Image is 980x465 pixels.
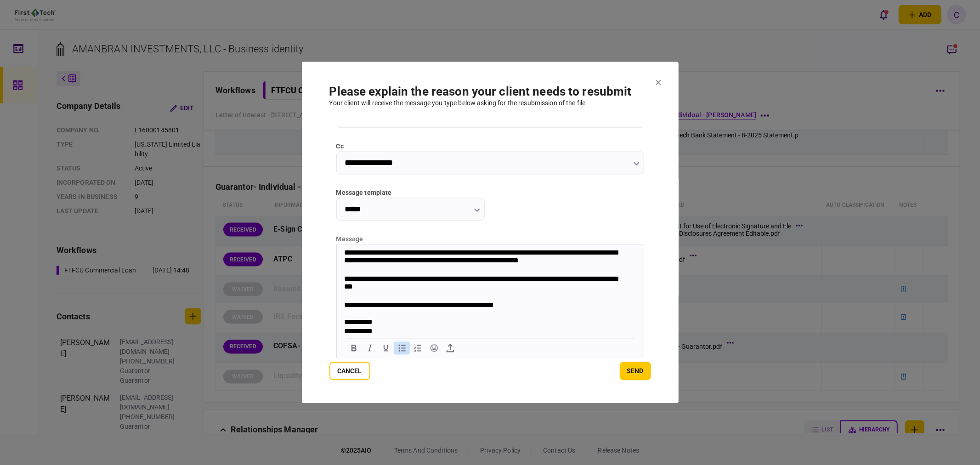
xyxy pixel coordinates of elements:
[394,342,409,355] button: Bullet list
[329,99,651,108] div: Your client will receive the message you type below asking for the resubmission of the file
[426,342,442,355] button: Emojis
[410,342,425,355] button: Numbered list
[336,198,485,221] input: message template
[336,188,485,198] label: message template
[336,235,644,244] div: message
[346,342,362,355] button: Bold
[620,362,651,380] button: send
[378,342,393,355] button: Underline
[329,85,651,99] h1: Please explain the reason your client needs to resubmit
[336,142,644,152] label: cc
[337,245,644,337] iframe: Rich Text Area
[329,362,370,380] button: Cancel
[362,342,377,355] button: Italic
[336,152,644,175] input: cc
